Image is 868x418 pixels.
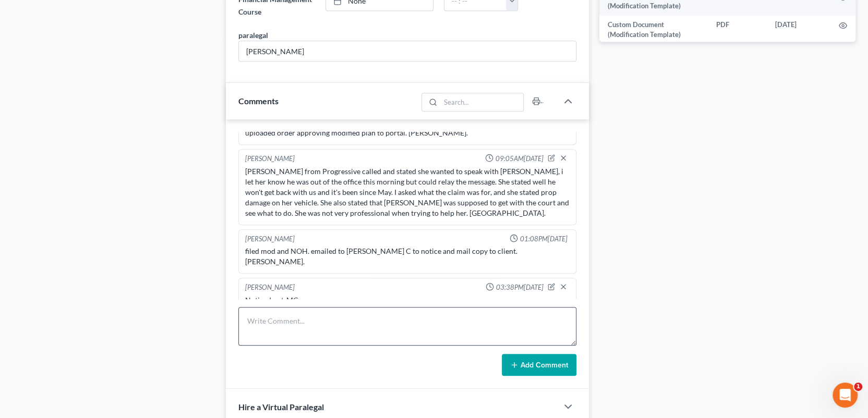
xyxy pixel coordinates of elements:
[245,154,295,164] div: [PERSON_NAME]
[238,96,279,106] span: Comments
[245,246,570,267] div: filed mod and NOH. emailed to [PERSON_NAME] C to notice and mail copy to client. [PERSON_NAME].
[245,166,570,218] div: [PERSON_NAME] from Progressive called and stated she wanted to speak with [PERSON_NAME], i let he...
[245,128,570,138] div: uploaded order approving modified plan to portal. [PERSON_NAME].
[854,383,862,391] span: 1
[245,295,570,305] div: Noticed out-MC
[238,30,268,41] div: paralegal
[833,383,858,408] iframe: Intercom live chat
[496,282,544,292] span: 03:38PM[DATE]
[520,234,568,244] span: 01:08PM[DATE]
[238,402,324,412] span: Hire a Virtual Paralegal
[245,234,295,244] div: [PERSON_NAME]
[440,93,523,111] input: Search...
[502,354,576,376] button: Add Comment
[239,41,576,61] input: --
[767,16,830,44] td: [DATE]
[708,16,767,44] td: PDF
[245,282,295,293] div: [PERSON_NAME]
[599,16,708,44] td: Custom Document (Modification Template)
[496,154,544,164] span: 09:05AM[DATE]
